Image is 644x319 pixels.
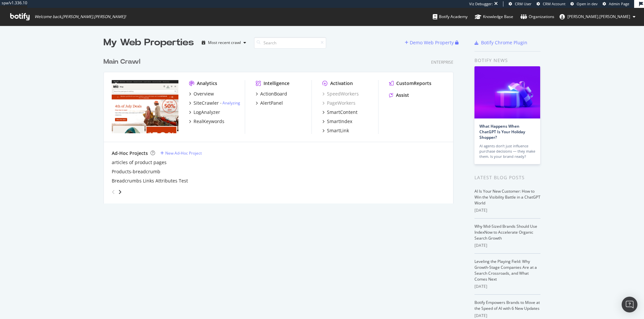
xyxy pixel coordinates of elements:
a: LogAnalyzer [189,109,220,116]
div: Assist [396,92,409,98]
div: LogAnalyzer [194,109,220,116]
a: CRM Account [537,1,565,7]
span: ryan.flanagan [567,14,630,19]
span: Welcome back, [PERSON_NAME].[PERSON_NAME] ! [34,14,126,19]
span: CRM Account [543,1,565,6]
div: Enterprise [431,59,453,65]
a: PageWorkers [322,100,356,106]
div: RealKeywords [194,118,224,125]
a: articles of product pages [112,159,167,166]
a: Open in dev [570,1,598,7]
img: rei.com [112,80,178,133]
a: What Happens When ChatGPT Is Your Holiday Shopper? [479,123,525,140]
a: Botify Academy [433,8,468,26]
a: Breadcrumbs Links Attributes Test [112,178,188,184]
img: What Happens When ChatGPT Is Your Holiday Shopper? [474,66,540,118]
a: AI Is Your New Customer: How to Win the Visibility Battle in a ChatGPT World [474,188,540,206]
a: Analyzing [222,100,240,106]
div: [DATE] [474,207,540,213]
span: Admin Page [609,1,629,6]
div: CustomReports [396,80,431,87]
a: SmartIndex [322,118,352,125]
div: SiteCrawler [194,100,219,106]
a: Leveling the Playing Field: Why Growth-Stage Companies Are at a Search Crossroads, and What Comes... [474,259,537,282]
div: Botify Academy [433,13,468,20]
div: Activation [330,80,353,87]
a: SmartContent [322,109,357,116]
span: Open in dev [577,1,598,6]
a: SmartLink [322,127,349,134]
div: grid [103,49,459,203]
a: SpeedWorkers [322,91,359,97]
div: Demo Web Property [410,39,454,46]
a: Knowledge Base [475,8,513,26]
div: Overview [194,91,214,97]
a: Products-breadcrumb [112,168,160,175]
div: Open Intercom Messenger [622,297,637,312]
div: AlertPanel [260,100,283,106]
a: Main Crawl [103,57,143,67]
div: Botify Chrome Plugin [481,39,527,46]
div: Viz Debugger: [469,1,493,7]
a: AlertPanel [256,100,283,106]
button: [PERSON_NAME].[PERSON_NAME] [554,11,641,22]
div: [DATE] [474,313,540,319]
div: Most recent crawl [208,41,241,45]
div: New Ad-Hoc Project [165,150,202,156]
div: [DATE] [474,284,540,289]
div: My Web Properties [103,36,194,49]
a: CRM User [509,1,532,7]
div: Intelligence [264,80,289,87]
div: angle-right [118,189,122,195]
a: Demo Web Property [405,40,455,45]
a: CustomReports [389,80,431,87]
div: Botify news [474,57,540,64]
div: ActionBoard [260,91,287,97]
div: Organizations [520,13,554,20]
button: Most recent crawl [199,37,249,48]
div: Analytics [197,80,217,87]
a: Overview [189,91,214,97]
a: Admin Page [603,1,629,7]
a: RealKeywords [189,118,224,125]
div: - [220,100,240,106]
span: CRM User [515,1,532,6]
a: ActionBoard [256,91,287,97]
a: New Ad-Hoc Project [160,150,202,156]
div: [DATE] [474,243,540,248]
div: Latest Blog Posts [474,174,540,181]
div: SmartContent [327,109,357,116]
a: Organizations [520,8,554,26]
button: Demo Web Property [405,37,455,48]
a: Assist [389,92,409,98]
div: Knowledge Base [475,13,513,20]
input: Search [254,37,326,49]
a: SiteCrawler- Analyzing [189,100,240,106]
a: Why Mid-Sized Brands Should Use IndexNow to Accelerate Organic Search Growth [474,223,537,241]
a: Botify Chrome Plugin [474,39,527,46]
div: SmartLink [327,127,349,134]
div: AI agents don’t just influence purchase decisions — they make them. Is your brand ready? [479,143,535,159]
a: Botify Empowers Brands to Move at the Speed of AI with 6 New Updates [474,300,540,311]
div: Ad-Hoc Projects [112,150,148,157]
div: Main Crawl [103,57,140,67]
div: SmartIndex [327,118,352,125]
div: angle-left [109,187,118,197]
